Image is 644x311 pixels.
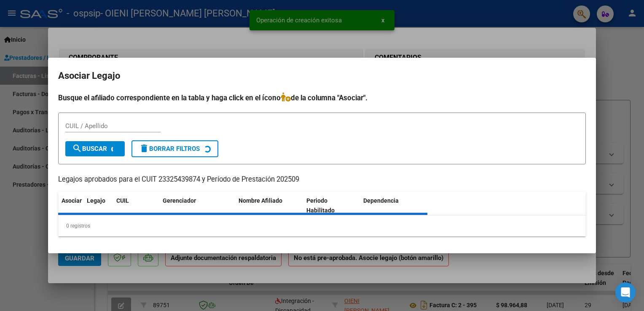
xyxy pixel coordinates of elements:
[65,141,125,156] button: Buscar
[83,192,113,220] datatable-header-cell: Legajo
[615,282,636,303] div: Open Intercom Messenger
[113,192,159,220] datatable-header-cell: CUIL
[139,145,200,153] span: Borrar Filtros
[58,192,83,220] datatable-header-cell: Asociar
[306,197,335,214] span: Periodo Habilitado
[62,197,82,204] span: Asociar
[72,145,107,153] span: Buscar
[235,192,303,220] datatable-header-cell: Nombre Afiliado
[116,197,129,204] span: CUIL
[72,143,82,153] mat-icon: search
[58,174,586,185] p: Legajos aprobados para el CUIT 23325439874 y Período de Prestación 202509
[159,192,235,220] datatable-header-cell: Gerenciador
[239,197,282,204] span: Nombre Afiliado
[58,215,586,236] div: 0 registros
[363,197,399,204] span: Dependencia
[139,143,149,153] mat-icon: delete
[163,197,196,204] span: Gerenciador
[131,140,218,157] button: Borrar Filtros
[87,197,105,204] span: Legajo
[58,92,586,103] h4: Busque el afiliado correspondiente en la tabla y haga click en el ícono de la columna "Asociar".
[303,192,360,220] datatable-header-cell: Periodo Habilitado
[360,192,428,220] datatable-header-cell: Dependencia
[58,68,586,84] h2: Asociar Legajo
